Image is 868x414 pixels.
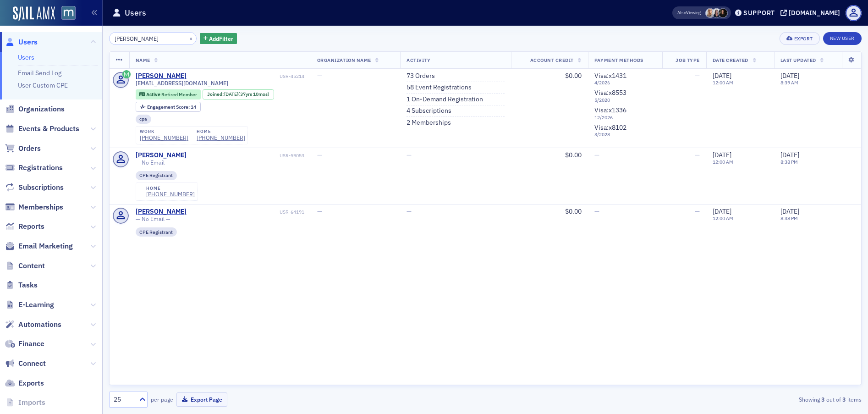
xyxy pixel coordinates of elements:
[780,159,798,165] time: 8:38 PM
[743,9,775,17] div: Support
[203,89,274,99] div: Joined: 1987-10-12 00:00:00
[136,115,152,124] div: cpa
[114,395,134,404] div: 25
[146,191,195,198] div: [PHONE_NUMBER]
[407,107,451,115] a: 4 Subscriptions
[713,72,731,80] span: [DATE]
[5,202,63,212] a: Memberships
[151,395,173,403] label: per page
[188,73,304,79] div: USR-45214
[794,36,813,41] div: Export
[5,221,44,232] a: Reports
[224,91,269,97] div: (37yrs 10mos)
[224,91,238,97] span: [DATE]
[677,10,701,16] span: Viewing
[718,8,728,18] span: Lauren McDonough
[18,124,79,134] span: Events & Products
[713,151,731,159] span: [DATE]
[5,163,63,173] a: Registrations
[18,202,63,212] span: Memberships
[5,182,64,193] a: Subscriptions
[713,79,733,86] time: 12:00 AM
[18,397,45,408] span: Imports
[565,207,582,215] span: $0.00
[841,395,847,403] strong: 3
[188,153,304,159] div: USR-59053
[317,151,322,159] span: —
[5,261,45,271] a: Content
[594,151,599,159] span: —
[18,261,45,271] span: Content
[594,88,626,97] span: Visa : x8553
[136,208,187,216] a: [PERSON_NAME]
[594,72,626,80] span: Visa : x1431
[13,6,55,21] img: SailAMX
[136,89,201,99] div: Active: Active: Retired Member
[18,339,44,349] span: Finance
[18,104,65,114] span: Organizations
[125,7,146,18] h1: Users
[5,359,46,369] a: Connect
[713,215,733,221] time: 12:00 AM
[18,37,38,47] span: Users
[18,280,38,290] span: Tasks
[197,134,245,141] div: [PHONE_NUMBER]
[18,53,34,61] a: Users
[188,209,304,215] div: USR-64191
[18,163,63,173] span: Registrations
[407,151,412,159] span: —
[5,378,44,388] a: Exports
[136,171,177,180] div: CPE Registrant
[5,144,41,154] a: Orders
[136,72,187,80] a: [PERSON_NAME]
[594,132,656,138] span: 3 / 2028
[407,95,483,104] a: 1 On-Demand Registration
[18,144,41,154] span: Orders
[5,241,73,251] a: Email Marketing
[5,104,65,114] a: Organizations
[18,69,61,77] a: Email Send Log
[146,91,161,98] span: Active
[18,182,64,193] span: Subscriptions
[18,378,44,388] span: Exports
[676,57,699,63] span: Job Type
[139,91,197,97] a: Active Retired Member
[594,207,599,215] span: —
[780,79,798,86] time: 8:39 AM
[176,392,227,407] button: Export Page
[780,151,799,159] span: [DATE]
[594,57,643,63] span: Payment Methods
[140,134,188,141] div: [PHONE_NUMBER]
[136,80,228,87] span: [EMAIL_ADDRESS][DOMAIN_NAME]
[136,159,170,166] span: — No Email —
[317,207,322,215] span: —
[677,10,686,16] div: Also
[5,339,44,349] a: Finance
[846,5,862,21] span: Profile
[407,72,435,80] a: 73 Orders
[317,57,371,63] span: Organization Name
[5,124,79,134] a: Events & Products
[407,207,412,215] span: —
[695,72,700,80] span: —
[18,300,54,310] span: E-Learning
[780,57,816,63] span: Last Updated
[61,6,76,20] img: SailAMX
[594,106,626,114] span: Visa : x1336
[136,151,187,160] a: [PERSON_NAME]
[18,241,73,251] span: Email Marketing
[780,32,819,45] button: Export
[594,97,656,103] span: 5 / 2020
[407,119,451,127] a: 2 Memberships
[594,115,656,121] span: 12 / 2026
[530,57,574,63] span: Account Credit
[209,34,233,43] span: Add Filter
[18,81,68,89] a: User Custom CPE
[823,32,862,45] a: New User
[109,32,197,45] input: Search…
[713,159,733,165] time: 12:00 AM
